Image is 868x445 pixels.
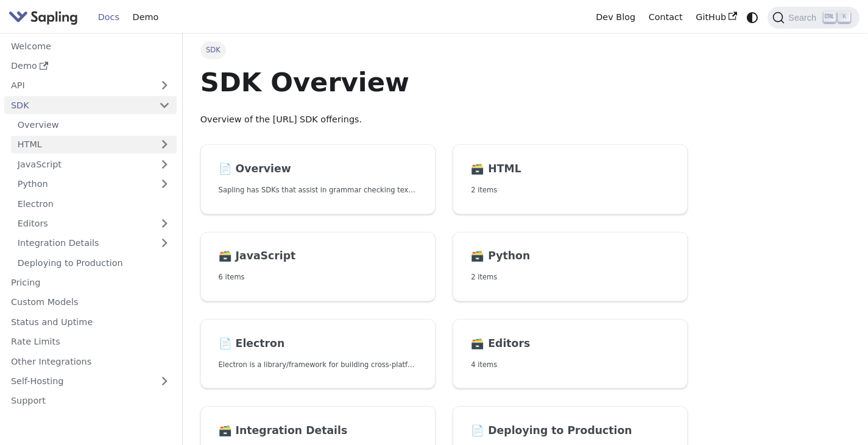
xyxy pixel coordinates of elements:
a: Electron [11,195,177,212]
a: Status and Uptime [4,313,177,331]
p: Sapling has SDKs that assist in grammar checking text for Python and JavaScript, and an HTTP API ... [219,184,417,196]
kbd: K [838,12,850,23]
a: API [4,77,152,94]
span: Search [785,13,824,23]
button: Expand sidebar category 'Editors' [152,215,177,233]
a: Custom Models [4,293,177,311]
img: Sapling.ai [9,9,78,26]
h1: SDK Overview [200,66,688,99]
p: 2 items [471,184,669,196]
h2: HTML [471,163,669,176]
p: 6 items [219,272,417,283]
p: 4 items [471,359,669,371]
h2: JavaScript [219,250,417,263]
a: Other Integrations [4,352,177,370]
button: Switch between dark and light mode (currently system mode) [744,9,761,26]
a: JavaScript [11,155,177,173]
a: Deploying to Production [11,254,177,272]
a: GitHub [689,8,743,27]
a: Docs [91,8,126,27]
a: Pricing [4,274,177,292]
a: 📄️ ElectronElectron is a library/framework for building cross-platform desktop apps with JavaScri... [200,319,436,389]
a: 🗃️ JavaScript6 items [200,232,436,302]
button: Expand sidebar category 'API' [152,77,177,94]
a: 📄️ OverviewSapling has SDKs that assist in grammar checking text for Python and JavaScript, and a... [200,144,436,214]
a: Overview [11,116,177,134]
h2: Integration Details [219,424,417,438]
h2: Electron [219,337,417,351]
span: SDK [200,41,226,58]
a: Rate Limits [4,333,177,351]
a: Demo [126,8,165,27]
a: Editors [11,215,152,233]
button: Collapse sidebar category 'SDK' [152,96,177,114]
a: Python [11,175,177,193]
h2: Python [471,250,669,263]
p: Electron is a library/framework for building cross-platform desktop apps with JavaScript, HTML, a... [219,359,417,371]
a: Dev Blog [589,8,641,27]
a: SDK [4,96,152,114]
a: 🗃️ HTML2 items [453,144,688,214]
a: Integration Details [11,234,177,252]
a: HTML [11,136,177,153]
h2: Overview [219,163,417,176]
p: Overview of the [URL] SDK offerings. [200,113,688,127]
nav: Breadcrumbs [200,41,688,58]
a: Sapling.ai [9,9,82,26]
h2: Editors [471,337,669,351]
a: 🗃️ Editors4 items [453,319,688,389]
h2: Deploying to Production [471,424,669,438]
a: Support [4,392,177,410]
a: 🗃️ Python2 items [453,232,688,302]
a: Welcome [4,37,177,55]
a: Self-Hosting [4,373,177,390]
button: Search (Ctrl+K) [767,7,859,29]
p: 2 items [471,272,669,283]
a: Contact [642,8,690,27]
a: Demo [4,57,177,75]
